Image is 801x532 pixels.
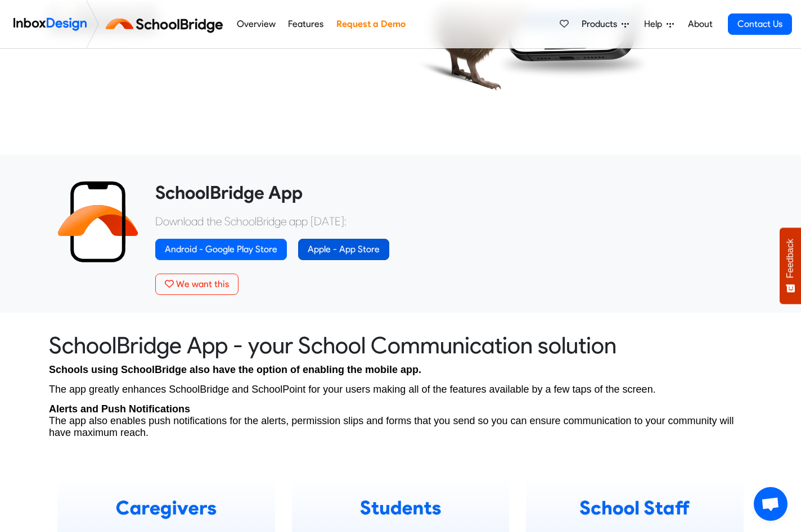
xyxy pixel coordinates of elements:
button: Feedback - Show survey [780,228,801,304]
a: Apple - App Store [298,239,389,260]
span: The app also enables push notifications for the alerts, permission slips and forms that you send ... [49,415,734,438]
a: Overview [233,13,278,35]
span: Products [582,17,622,31]
a: About [685,13,715,35]
span: Feedback [785,239,795,278]
a: Products [577,13,633,35]
p: Download the SchoolBridge app [DATE]: [155,213,744,230]
div: Open chat [754,487,787,521]
span: Help [644,17,667,31]
img: 2022_01_13_icon_sb_app.svg [57,181,138,262]
heading: SchoolBridge App - your School Communication solution [49,331,752,360]
span: The app greatly enhances SchoolBridge and SchoolPoint for your users making all of the features a... [49,384,656,395]
span: Schools using SchoolBridge also have the option of enabling the mobile app. [49,364,421,375]
button: We want this [155,274,238,295]
img: shadow.png [494,47,652,81]
a: Request a Demo [333,13,408,35]
a: Help [640,13,678,35]
a: Android - Google Play Store [155,239,287,260]
a: Contact Us [728,13,792,35]
img: schoolbridge logo [103,11,230,38]
heading: SchoolBridge App [155,181,744,204]
strong: Alerts and Push Notifications [49,403,190,415]
a: Features [285,13,327,35]
span: We want this [176,279,229,289]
